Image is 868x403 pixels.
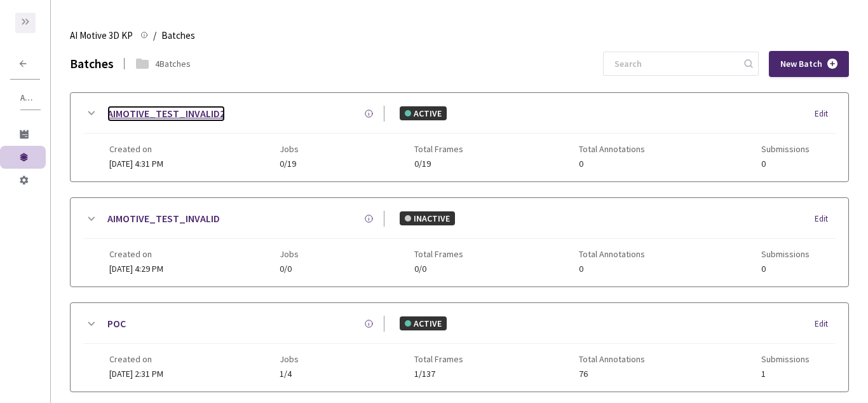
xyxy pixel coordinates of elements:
[107,316,126,332] a: POC
[579,264,645,274] span: 0
[71,93,848,181] div: AIMOTIVE_TEST_INVALID2ACTIVEEditCreated on[DATE] 4:31 PMJobs0/19Total Frames0/19Total Annotations...
[414,369,463,379] span: 1/137
[414,144,463,154] span: Total Frames
[153,28,156,43] li: /
[109,354,163,364] span: Created on
[579,369,645,379] span: 76
[280,159,299,169] span: 0/19
[579,159,645,169] span: 0
[400,316,447,330] div: ACTIVE
[280,354,299,364] span: Jobs
[761,354,810,364] span: Submissions
[414,159,463,169] span: 0/19
[109,249,163,259] span: Created on
[815,108,836,120] div: Edit
[579,144,645,154] span: Total Annotations
[70,55,114,73] div: Batches
[109,368,163,379] span: [DATE] 2:31 PM
[414,249,463,259] span: Total Frames
[780,59,822,69] span: New Batch
[607,52,742,75] input: Search
[71,303,848,392] div: POCACTIVEEditCreated on[DATE] 2:31 PMJobs1/4Total Frames1/137Total Annotations76Submissions1
[579,354,645,364] span: Total Annotations
[280,249,299,259] span: Jobs
[400,211,455,225] div: INACTIVE
[815,213,836,225] div: Edit
[280,144,299,154] span: Jobs
[414,354,463,364] span: Total Frames
[761,159,810,169] span: 0
[280,369,299,379] span: 1/4
[71,198,848,286] div: AIMOTIVE_TEST_INVALIDINACTIVEEditCreated on[DATE] 4:29 PMJobs0/0Total Frames0/0Total Annotations0...
[155,57,191,70] div: 4 Batches
[761,249,810,259] span: Submissions
[109,263,163,274] span: [DATE] 4:29 PM
[107,106,225,122] a: AIMOTIVE_TEST_INVALID2
[107,211,220,227] a: AIMOTIVE_TEST_INVALID
[280,264,299,274] span: 0/0
[70,28,133,43] span: AI Motive 3D KP
[400,106,447,120] div: ACTIVE
[414,264,463,274] span: 0/0
[761,369,810,379] span: 1
[109,158,163,169] span: [DATE] 4:31 PM
[579,249,645,259] span: Total Annotations
[761,264,810,274] span: 0
[761,144,810,154] span: Submissions
[815,318,836,330] div: Edit
[109,144,163,154] span: Created on
[20,92,32,103] span: AI Motive 3D KP
[161,28,195,43] span: Batches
